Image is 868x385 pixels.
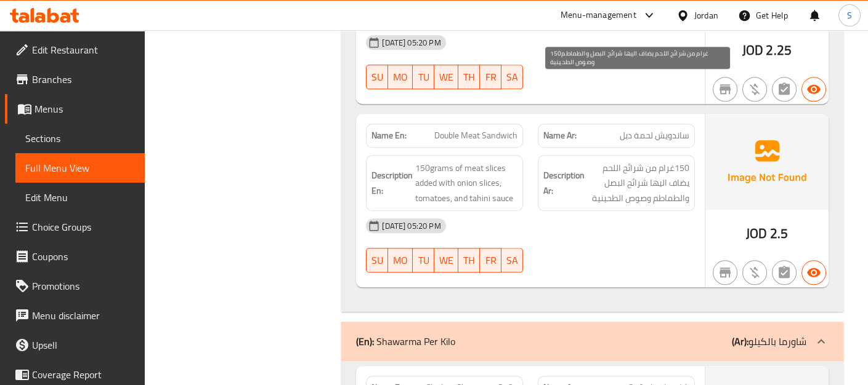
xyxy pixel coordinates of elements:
[413,65,434,89] button: TU
[732,332,748,351] b: (Ar):
[371,129,407,142] strong: Name En:
[801,260,826,285] button: Available
[847,9,852,22] span: S
[25,190,135,205] span: Edit Menu
[587,161,689,206] span: 150غرام من شرائح اللحم يضاف اليها شرائح البصل والطماطم وصوص الطحينية
[5,242,145,271] a: Coupons
[713,260,737,285] button: Not branch specific item
[463,252,475,269] span: TH
[371,68,383,86] span: SU
[25,161,135,175] span: Full Menu View
[15,124,145,153] a: Sections
[388,65,413,89] button: MO
[742,38,763,62] span: JOD
[34,101,135,116] span: Menus
[5,271,145,301] a: Promotions
[439,68,453,86] span: WE
[480,248,501,272] button: FR
[772,260,797,285] button: Not has choices
[506,68,518,86] span: SA
[561,8,636,23] div: Menu-management
[371,168,413,198] strong: Description En:
[480,65,501,89] button: FR
[463,68,475,86] span: TH
[772,77,797,101] button: Not has choices
[543,168,585,198] strong: Description Ar:
[5,330,145,360] a: Upsell
[371,252,383,269] span: SU
[5,65,145,94] a: Branches
[434,65,458,89] button: WE
[356,334,455,349] p: Shawarma Per Kilo
[543,129,577,142] strong: Name Ar:
[485,252,497,269] span: FR
[434,129,517,142] span: Double Meat Sandwich
[705,114,829,210] img: Ae5nvW7+0k+MAAAAAElFTkSuQmCC
[415,161,517,206] span: 150grams of meat slices added with onion slices, tomatoes, and tahini sauce
[32,220,135,234] span: Choice Groups
[393,68,408,86] span: MO
[5,212,145,242] a: Choice Groups
[694,9,718,22] div: Jordan
[434,248,458,272] button: WE
[32,249,135,264] span: Coupons
[377,37,445,49] span: [DATE] 05:20 PM
[769,221,787,245] span: 2.5
[5,301,145,330] a: Menu disclaimer
[742,77,767,101] button: Purchased item
[32,279,135,293] span: Promotions
[418,252,429,269] span: TU
[32,338,135,352] span: Upsell
[32,42,135,57] span: Edit Restaurant
[5,94,145,124] a: Menus
[377,220,445,232] span: [DATE] 05:20 PM
[485,68,497,86] span: FR
[801,77,826,101] button: Available
[393,252,408,269] span: MO
[501,248,523,272] button: SA
[15,153,145,183] a: Full Menu View
[742,260,767,285] button: Purchased item
[620,129,689,142] span: ساندويش لحمة دبل
[458,65,480,89] button: TH
[458,248,480,272] button: TH
[418,68,429,86] span: TU
[356,332,374,351] b: (En):
[766,38,792,62] span: 2.25
[746,221,767,245] span: JOD
[413,248,434,272] button: TU
[5,35,145,65] a: Edit Restaurant
[713,77,737,101] button: Not branch specific item
[506,252,518,269] span: SA
[388,248,413,272] button: MO
[439,252,453,269] span: WE
[366,65,388,89] button: SU
[366,248,388,272] button: SU
[501,65,523,89] button: SA
[32,72,135,87] span: Branches
[15,183,145,212] a: Edit Menu
[341,322,843,361] div: (En): Shawarma Per Kilo(Ar):شاورما بالكيلو
[32,367,135,382] span: Coverage Report
[32,308,135,323] span: Menu disclaimer
[25,131,135,146] span: Sections
[732,334,806,349] p: شاورما بالكيلو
